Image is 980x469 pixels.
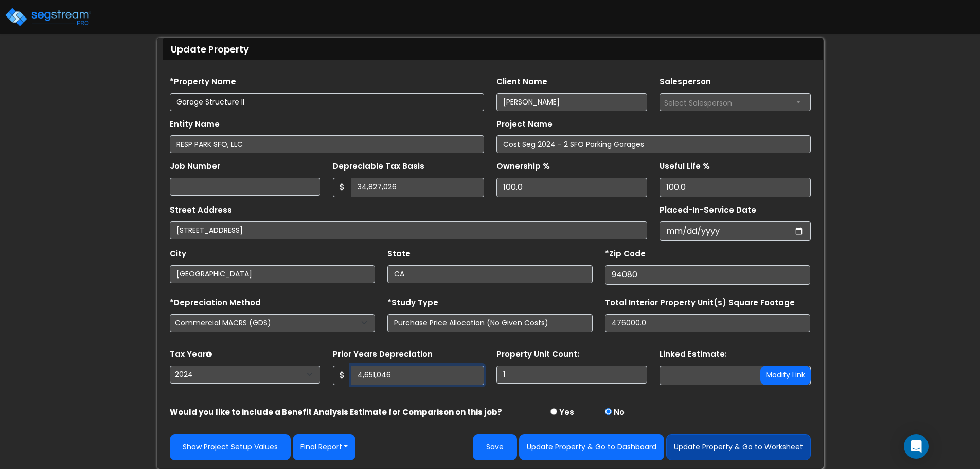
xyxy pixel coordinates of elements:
label: Placed-In-Service Date [660,204,756,216]
label: Job Number [170,161,220,172]
label: Entity Name [170,118,220,130]
button: Update Property & Go to Dashboard [519,434,664,460]
label: *Study Type [387,297,438,309]
label: Salesperson [660,76,711,88]
label: Tax Year [170,349,212,360]
label: Client Name [496,76,547,88]
label: Ownership % [496,161,550,172]
img: logo_pro_r.png [4,7,92,27]
input: Project Name [496,135,811,153]
label: *Property Name [170,76,236,88]
label: City [170,248,186,260]
button: Final Report [293,434,356,460]
input: Zip Code [605,265,810,285]
label: Yes [559,407,574,419]
label: Property Unit Count: [496,349,579,360]
label: Useful Life % [660,161,710,172]
input: 0.00 [351,366,484,385]
label: No [614,407,625,419]
span: Select Salesperson [664,98,732,108]
label: Street Address [170,204,232,216]
a: Show Project Setup Values [170,434,291,460]
label: State [387,248,411,260]
button: Update Property & Go to Worksheet [666,434,811,460]
label: Total Interior Property Unit(s) Square Footage [605,297,795,309]
label: *Zip Code [605,248,646,260]
label: Project Name [496,118,553,130]
span: $ [333,178,351,197]
input: Ownership [496,178,648,197]
label: *Depreciation Method [170,297,261,309]
input: Client Name [496,93,648,111]
div: Update Property [163,38,823,60]
label: Linked Estimate: [660,349,727,360]
strong: Would you like to include a Benefit Analysis Estimate for Comparison on this job? [170,407,502,418]
input: Entity Name [170,135,484,153]
label: Prior Years Depreciation [333,349,433,360]
input: Building Count [496,366,648,384]
input: 0.00 [351,178,484,197]
button: Modify Link [760,366,811,385]
input: Street Address [170,221,648,239]
button: Save [473,434,517,460]
input: Property Name [170,93,484,111]
label: Depreciable Tax Basis [333,161,424,172]
span: $ [333,366,351,385]
div: Open Intercom Messenger [904,434,929,459]
input: total square foot [605,314,810,332]
input: Depreciation [660,178,811,197]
